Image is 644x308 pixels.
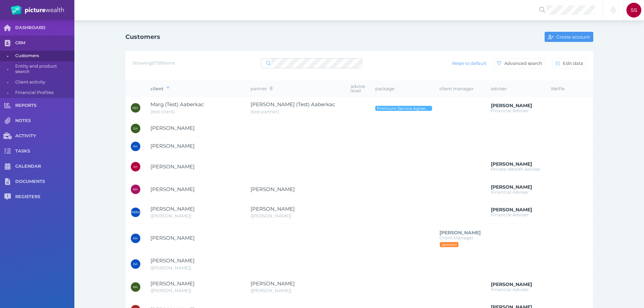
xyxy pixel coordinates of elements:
span: client [150,86,169,91]
span: Kylie Battle [251,206,295,212]
span: DA [133,262,138,266]
span: MA [133,237,138,240]
span: TASKS [15,148,74,154]
span: Reg Abbott [150,143,195,149]
span: GA [133,127,138,130]
span: Greg Abbott [150,125,195,131]
span: REGISTERS [15,194,74,200]
span: Financial Adviser [491,287,529,292]
div: Samuel Abbott [131,162,140,171]
span: Brad Bond [491,184,532,190]
span: Grant Teakle [491,102,532,109]
span: RA [133,145,138,148]
div: Jamie Abbs [131,208,140,217]
div: Shelby Slender [626,3,641,18]
span: Create account [555,34,593,40]
span: Mohd Abdul-Hamed [150,235,195,241]
span: CRM [15,40,74,46]
div: Mike Abbott [131,185,140,194]
span: Client activity [15,77,72,88]
span: CALENDAR [15,164,74,169]
span: Dian Abdurachman [150,257,195,264]
span: Customers [15,51,72,61]
span: Tanya Abela [251,280,295,287]
span: Financial Adviser [491,212,529,217]
span: William (Test) Aaberkac [251,101,335,108]
span: NOTES [15,118,74,124]
span: Financial Profiles [15,88,72,98]
div: Mohd Abdul-Hamed [131,234,140,243]
span: deleted [441,242,457,247]
span: Private Wealth Adviser [491,166,541,172]
span: Jonathon Martino [491,281,532,287]
span: Jamie Abbs [150,206,195,212]
span: Showing 6759 items [132,60,175,66]
span: Dian [150,265,191,270]
span: Marg (Test) Aaberkac [150,101,204,108]
span: ACTIVITY [15,133,74,139]
span: Jennifer Abbott [251,186,295,192]
span: Gareth Healy [491,161,532,167]
span: SS [630,7,637,13]
span: [PERSON_NAME] [131,211,157,214]
button: Edit data [552,58,587,68]
span: M(A [133,106,138,110]
span: Tanya [251,288,291,293]
span: test partner [251,109,279,114]
span: SA [133,165,137,168]
span: REPORTS [15,103,74,109]
div: Matthew Abela [131,282,140,292]
div: Marg (Test) Aaberkac [131,103,140,113]
div: Dian Abdurachman [131,259,140,269]
span: Matt [150,288,191,293]
button: Reset to default [449,58,490,68]
th: adviser [486,81,546,97]
span: test client [150,109,175,114]
button: Create account [545,32,593,42]
th: Welfie [546,81,572,97]
span: Jamie [150,213,191,218]
span: Mike Abbott [150,186,195,192]
th: client manager [434,81,486,97]
button: Advanced search [494,58,546,68]
span: Client Manager (DELETED) [439,235,474,240]
span: DASHBOARD [15,25,74,31]
h1: Customers [125,33,160,41]
span: Premium Service Agreement - Ongoing [377,106,431,111]
span: Edit data [562,61,586,66]
span: MA [133,188,138,191]
span: Financial Adviser [491,189,529,195]
span: partner [251,86,272,91]
span: Advanced search [503,61,545,66]
span: MA [133,285,138,289]
th: package [370,81,434,97]
div: Greg Abbott [131,124,140,133]
span: Matthew Abela [150,280,195,287]
span: Samuel Abbott [150,163,195,170]
span: Anthony Dermer (DELETED) [439,230,481,236]
img: PW [11,5,64,15]
th: advice level [345,81,370,97]
span: DOCUMENTS [15,179,74,185]
span: Reset to default [449,61,489,66]
span: Financial Adviser [491,108,529,113]
span: Entity and product search [15,61,72,77]
div: Reg Abbott [131,142,140,151]
span: Kylie [251,213,291,218]
span: Grant Teakle [491,207,532,213]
